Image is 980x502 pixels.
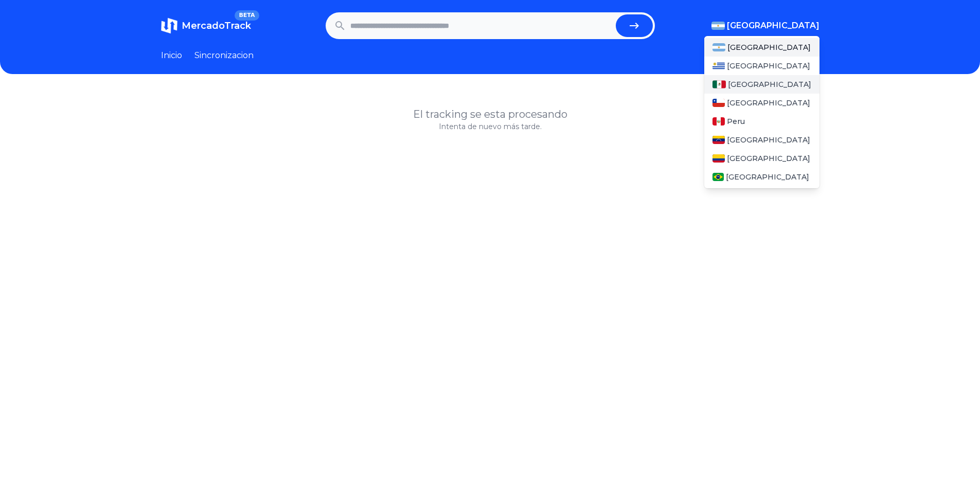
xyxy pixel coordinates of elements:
[161,49,182,62] a: Inicio
[727,116,745,127] span: Peru
[704,149,819,168] a: Colombia[GEOGRAPHIC_DATA]
[161,17,177,34] img: MercadoTrack
[704,75,819,94] a: Mexico[GEOGRAPHIC_DATA]
[704,131,819,149] a: Venezuela[GEOGRAPHIC_DATA]
[712,62,725,70] img: Uruguay
[712,136,725,144] img: Venezuela
[727,61,810,71] span: [GEOGRAPHIC_DATA]
[726,172,809,182] span: [GEOGRAPHIC_DATA]
[704,94,819,112] a: Chile[GEOGRAPHIC_DATA]
[727,20,819,32] span: [GEOGRAPHIC_DATA]
[712,154,725,163] img: Colombia
[712,117,725,126] img: Peru
[728,79,811,89] span: [GEOGRAPHIC_DATA]
[712,99,725,107] img: Chile
[194,49,254,62] a: Sincronizacion
[711,22,725,30] img: Argentina
[727,42,811,52] span: [GEOGRAPHIC_DATA]
[704,57,819,75] a: Uruguay[GEOGRAPHIC_DATA]
[712,80,726,88] img: Mexico
[161,17,251,34] a: MercadoTrackBETA
[704,112,819,131] a: PeruPeru
[704,38,819,57] a: Argentina[GEOGRAPHIC_DATA]
[727,135,810,145] span: [GEOGRAPHIC_DATA]
[711,20,819,32] button: [GEOGRAPHIC_DATA]
[161,107,819,121] h1: El tracking se esta procesando
[727,153,810,164] span: [GEOGRAPHIC_DATA]
[712,43,726,51] img: Argentina
[704,168,819,186] a: Brasil[GEOGRAPHIC_DATA]
[182,20,251,31] span: MercadoTrack
[727,98,810,108] span: [GEOGRAPHIC_DATA]
[235,10,259,21] span: BETA
[712,173,724,181] img: Brasil
[161,121,819,132] p: Intenta de nuevo más tarde.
